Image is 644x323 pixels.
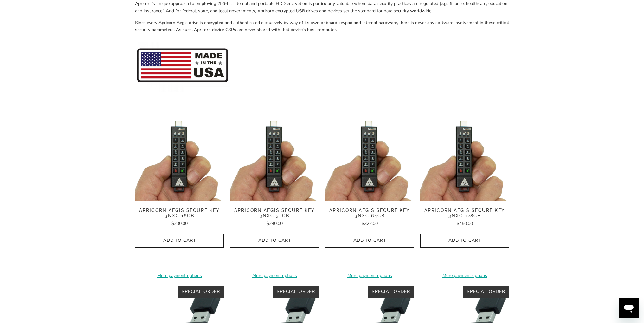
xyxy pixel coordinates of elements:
span: Special Order [467,288,505,294]
span: Special Order [182,288,220,294]
img: Apricorn Aegis Secure Key 3NXC 16GB [135,113,224,201]
img: Apricorn Aegis Secure Key 3NXC 64GB - Trust Panda [325,113,414,201]
span: Add to Cart [237,238,312,243]
a: Apricorn Aegis Secure Key 3NXC 16GB $200.00 [135,208,224,227]
span: $240.00 [267,221,283,227]
a: More payment options [420,272,509,279]
span: Since every Apricorn Aegis drive is encrypted and authenticated exclusively by way of its own onb... [135,20,509,33]
span: Apricorn Aegis Secure Key 3NXC 128GB [420,208,509,219]
button: Add to Cart [135,234,224,248]
span: Add to Cart [142,238,217,243]
img: Apricorn Aegis Secure Key 3NXC 128GB [420,113,509,201]
span: Apricorn Aegis Secure Key 3NXC 64GB [325,208,414,219]
iframe: Button to launch messaging window [619,298,639,318]
button: Add to Cart [230,234,319,248]
a: More payment options [325,272,414,279]
span: Special Order [372,288,410,294]
span: $322.00 [362,221,378,227]
span: Apricorn Aegis Secure Key 3NXC 32GB [230,208,319,219]
a: More payment options [135,272,224,279]
span: Add to Cart [427,238,502,243]
button: Add to Cart [420,234,509,248]
a: Apricorn Aegis Secure Key 3NXC 32GB $240.00 [230,208,319,227]
span: Apricorn Aegis Secure Key 3NXC 16GB [135,208,224,219]
button: Add to Cart [325,234,414,248]
a: Apricorn Aegis Secure Key 3NXC 128GB $450.00 [420,208,509,227]
span: Apricorn’s unique approach to employing 256-bit internal and portable HDD encryption is particula... [135,1,508,14]
span: Special Order [277,288,315,294]
a: More payment options [230,272,319,279]
span: $200.00 [171,221,188,227]
a: Apricorn Aegis Secure Key 3NXC 64GB $322.00 [325,208,414,227]
span: $450.00 [457,221,473,227]
span: Add to Cart [332,238,407,243]
img: Apricorn Aegis Secure Key 3NXC 32GB - Trust Panda [230,113,319,201]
